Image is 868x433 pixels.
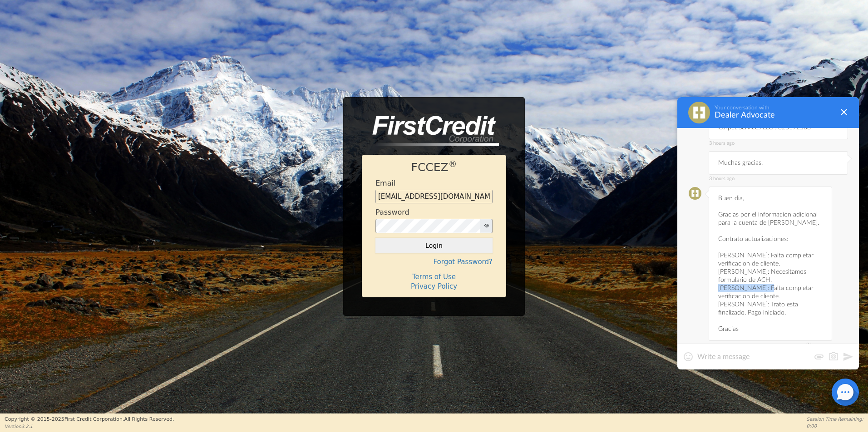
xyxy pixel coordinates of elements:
[709,141,848,146] span: 3 hours ago
[709,151,848,175] div: Muchas gracias.
[375,179,395,187] h4: Email
[375,273,493,281] h4: Terms of Use
[375,219,481,233] input: password
[375,258,493,266] h4: Forgot Password?
[807,423,863,429] p: 0:00
[362,116,499,146] img: logo-CMu_cnol.png
[5,416,174,423] p: Copyright © 2015- 2025 First Credit Corporation.
[715,111,833,120] div: Dealer Advocate
[709,187,832,341] div: Buen dia, Gracias por el informacion adicional para la cuenta de [PERSON_NAME]. Contrato actualiz...
[709,176,848,182] span: 3 hours ago
[375,208,409,216] h4: Password
[375,190,493,203] input: Enter email
[124,416,174,422] span: All Rights Reserved.
[449,159,457,169] sup: ®
[5,423,174,430] p: Version 3.2.1
[375,282,493,290] h4: Privacy Policy
[375,161,493,174] h1: FCCEZ
[709,342,832,348] span: 3 hours ago
[715,104,833,111] div: Your conversation with
[375,238,493,253] button: Login
[807,416,863,423] p: Session Time Remaining:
